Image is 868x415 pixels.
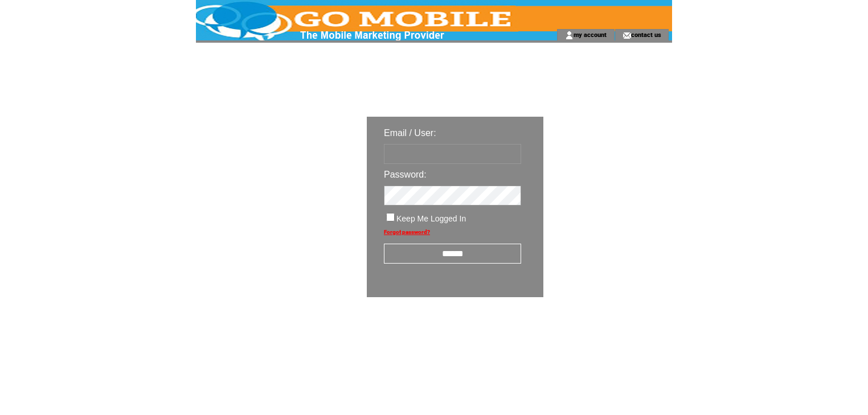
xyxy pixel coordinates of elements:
[623,31,631,40] img: contact_us_icon.gif;jsessionid=00732CEE97F18F16CC9AA515B6F7E4BB
[384,229,430,235] a: Forgot password?
[384,128,436,138] span: Email / User:
[384,170,427,179] span: Password:
[565,31,574,40] img: account_icon.gif;jsessionid=00732CEE97F18F16CC9AA515B6F7E4BB
[576,326,633,340] img: transparent.png;jsessionid=00732CEE97F18F16CC9AA515B6F7E4BB
[574,31,607,38] a: my account
[631,31,661,38] a: contact us
[396,214,466,223] span: Keep Me Logged In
